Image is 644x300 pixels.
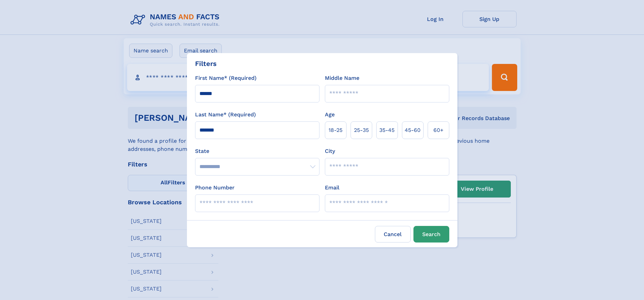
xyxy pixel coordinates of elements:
[375,226,411,243] label: Cancel
[195,111,256,119] label: Last Name* (Required)
[354,126,369,134] span: 25‑35
[195,59,217,69] div: Filters
[195,74,257,82] label: First Name* (Required)
[413,226,449,243] button: Search
[405,126,421,134] span: 45‑60
[329,126,342,134] span: 18‑25
[195,147,319,155] label: State
[195,184,235,192] label: Phone Number
[325,111,335,119] label: Age
[433,126,444,134] span: 60+
[379,126,395,134] span: 35‑45
[325,184,339,192] label: Email
[325,74,359,82] label: Middle Name
[325,147,335,155] label: City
